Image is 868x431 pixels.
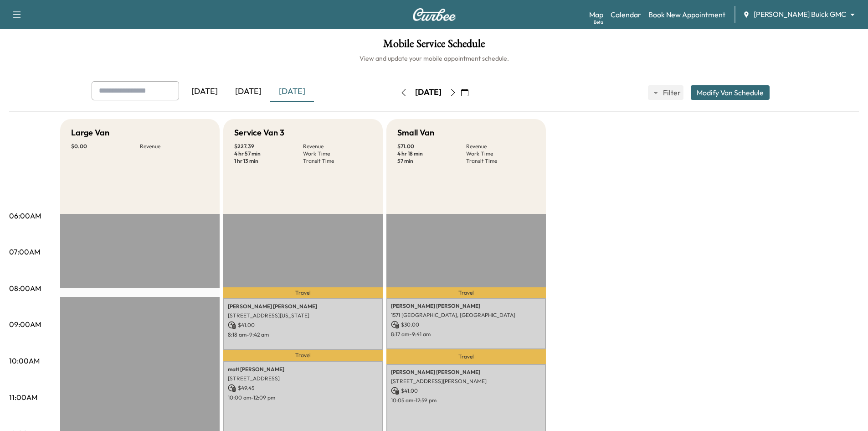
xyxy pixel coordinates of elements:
[303,150,372,157] p: Work Time
[9,319,41,330] p: 09:00AM
[234,157,303,165] p: 1 hr 13 min
[9,283,41,294] p: 08:00AM
[397,126,434,139] h5: Small Van
[391,378,541,385] p: [STREET_ADDRESS][PERSON_NAME]
[270,81,314,102] div: [DATE]
[228,394,378,401] p: 10:00 am - 12:09 pm
[9,246,40,257] p: 07:00AM
[228,303,378,310] p: [PERSON_NAME] [PERSON_NAME]
[391,387,541,395] p: $ 41.00
[594,19,603,26] div: Beta
[234,150,303,157] p: 4 hr 57 min
[691,85,770,100] button: Modify Van Schedule
[663,87,679,98] span: Filter
[228,366,378,373] p: matt [PERSON_NAME]
[9,355,40,366] p: 10:00AM
[648,9,725,20] a: Book New Appointment
[223,350,383,361] p: Travel
[391,321,541,329] p: $ 30.00
[71,126,109,139] h5: Large Van
[223,287,383,298] p: Travel
[386,349,546,364] p: Travel
[9,54,859,63] h6: View and update your mobile appointment schedule.
[397,143,466,150] p: $ 71.00
[183,81,226,102] div: [DATE]
[412,8,456,21] img: Curbee Logo
[226,81,270,102] div: [DATE]
[228,384,378,392] p: $ 49.45
[303,143,372,150] p: Revenue
[228,375,378,382] p: [STREET_ADDRESS]
[415,87,442,98] div: [DATE]
[140,143,209,150] p: Revenue
[391,331,541,338] p: 8:17 am - 9:41 am
[9,392,37,403] p: 11:00AM
[228,321,378,329] p: $ 41.00
[589,9,603,20] a: MapBeta
[466,157,535,165] p: Transit Time
[303,157,372,165] p: Transit Time
[71,143,140,150] p: $ 0.00
[234,143,303,150] p: $ 227.39
[391,312,541,319] p: 1571 [GEOGRAPHIC_DATA], [GEOGRAPHIC_DATA]
[466,150,535,157] p: Work Time
[391,397,541,404] p: 10:05 am - 12:59 pm
[648,85,683,100] button: Filter
[391,369,541,376] p: [PERSON_NAME] [PERSON_NAME]
[391,302,541,310] p: [PERSON_NAME] [PERSON_NAME]
[228,331,378,338] p: 8:18 am - 9:42 am
[386,287,546,298] p: Travel
[466,143,535,150] p: Revenue
[9,210,41,221] p: 06:00AM
[234,126,284,139] h5: Service Van 3
[611,9,641,20] a: Calendar
[397,150,466,157] p: 4 hr 18 min
[397,157,466,165] p: 57 min
[228,312,378,319] p: [STREET_ADDRESS][US_STATE]
[9,38,859,54] h1: Mobile Service Schedule
[754,9,846,20] span: [PERSON_NAME] Buick GMC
